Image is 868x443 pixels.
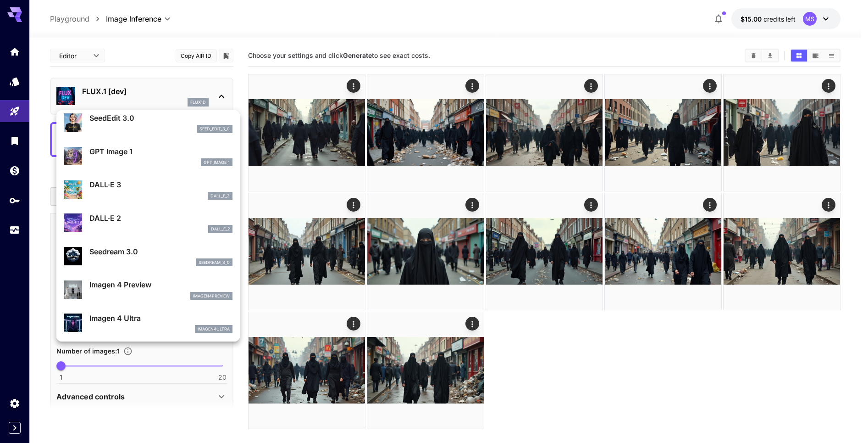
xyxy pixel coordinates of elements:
p: seed_edit_3_0 [199,126,230,132]
p: GPT Image 1 [89,146,232,157]
p: dall_e_3 [210,193,230,199]
p: seedream_3_0 [199,259,230,266]
div: GPT Image 1gpt_image_1 [64,142,232,170]
p: imagen4preview [193,293,230,299]
p: DALL·E 3 [89,179,232,190]
p: imagen4ultra [198,326,230,332]
div: DALL·E 3dall_e_3 [64,175,232,203]
p: gpt_image_1 [204,159,230,166]
p: Imagen 4 Preview [89,279,232,290]
p: Imagen 4 Ultra [89,313,232,324]
div: DALL·E 2dall_e_2 [64,209,232,237]
p: SeedEdit 3.0 [89,112,232,123]
p: dall_e_2 [211,226,230,232]
div: SeedEdit 3.0seed_edit_3_0 [64,109,232,137]
p: Seedream 3.0 [89,246,232,257]
div: Imagen 4 Previewimagen4preview [64,275,232,303]
div: Imagen 4 Ultraimagen4ultra [64,309,232,337]
div: Seedream 3.0seedream_3_0 [64,242,232,270]
p: DALL·E 2 [89,213,232,224]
